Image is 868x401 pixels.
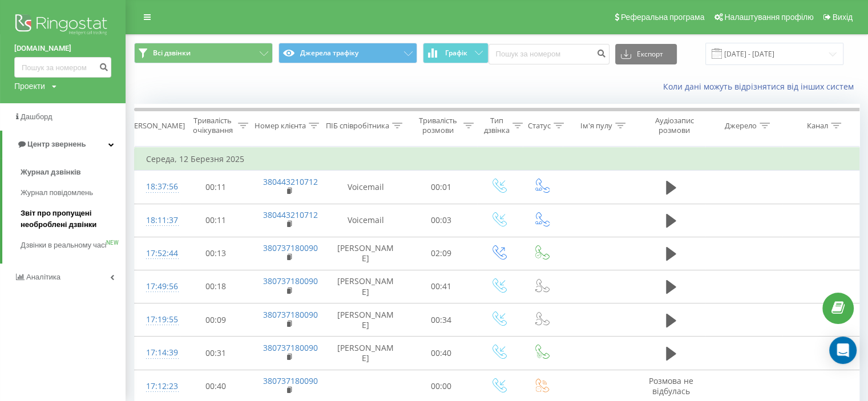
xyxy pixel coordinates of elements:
div: Open Intercom Messenger [829,337,857,364]
span: Журнал повідомлень [21,187,93,199]
div: [PERSON_NAME] [127,121,185,131]
div: Ім'я пулу [580,121,612,131]
td: [PERSON_NAME] [326,337,406,370]
button: Всі дзвінки [134,43,273,63]
div: ПІБ співробітника [326,121,389,131]
a: Журнал дзвінків [21,162,126,183]
td: 00:01 [406,171,477,204]
a: [DOMAIN_NAME] [14,43,111,54]
span: Графік [445,49,467,57]
a: Журнал повідомлень [21,183,126,203]
span: Звіт про пропущені необроблені дзвінки [21,208,120,230]
td: Voicemail [326,204,406,237]
td: Voicemail [326,171,406,204]
div: 17:49:56 [146,276,169,298]
a: 380443210712 [263,176,318,187]
a: 380737180090 [263,242,318,253]
td: 00:03 [406,204,477,237]
div: 17:52:44 [146,242,169,265]
button: Джерела трафіку [278,43,417,63]
td: 00:11 [180,171,252,204]
div: 17:19:55 [146,309,169,331]
td: 00:34 [406,303,477,337]
a: Звіт про пропущені необроблені дзвінки [21,203,126,235]
div: Канал [807,121,828,131]
img: Ringostat logo [14,11,111,40]
div: Аудіозапис розмови [647,116,702,135]
td: 00:18 [180,270,252,303]
div: 18:37:56 [146,176,169,198]
td: 00:40 [406,337,477,370]
input: Пошук за номером [14,57,111,78]
a: Дзвінки в реальному часіNEW [21,235,126,256]
span: Реферальна програма [621,13,705,22]
span: Журнал дзвінків [21,167,81,178]
div: 17:14:39 [146,342,169,364]
td: 00:11 [180,204,252,237]
div: 18:11:37 [146,209,169,232]
a: 380737180090 [263,276,318,286]
div: Тривалість розмови [415,116,461,135]
td: [PERSON_NAME] [326,237,406,270]
div: Тривалість очікування [190,116,235,135]
a: Коли дані можуть відрізнятися вiд інших систем [663,81,859,92]
span: Розмова не відбулась [649,375,693,396]
span: Всі дзвінки [153,48,191,58]
div: Проекти [14,80,45,92]
div: 17:12:23 [146,375,169,398]
td: [PERSON_NAME] [326,270,406,303]
a: Центр звернень [2,131,126,158]
span: Налаштування профілю [724,13,813,22]
div: Джерело [725,121,757,131]
input: Пошук за номером [488,44,609,64]
td: [PERSON_NAME] [326,303,406,337]
td: 02:09 [406,237,477,270]
a: 380737180090 [263,342,318,353]
td: 00:13 [180,237,252,270]
div: Тип дзвінка [484,116,510,135]
span: Дашборд [21,112,53,121]
span: Вихід [833,13,853,22]
span: Аналiтика [26,273,60,281]
button: Графік [423,43,488,63]
div: Статус [528,121,551,131]
td: 00:41 [406,270,477,303]
span: Центр звернень [27,140,86,148]
td: 00:09 [180,303,252,337]
div: Номер клієнта [255,121,306,131]
a: 380737180090 [263,309,318,320]
span: Дзвінки в реальному часі [21,240,106,251]
button: Експорт [615,44,677,64]
td: 00:31 [180,337,252,370]
a: 380443210712 [263,209,318,220]
a: 380737180090 [263,375,318,386]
